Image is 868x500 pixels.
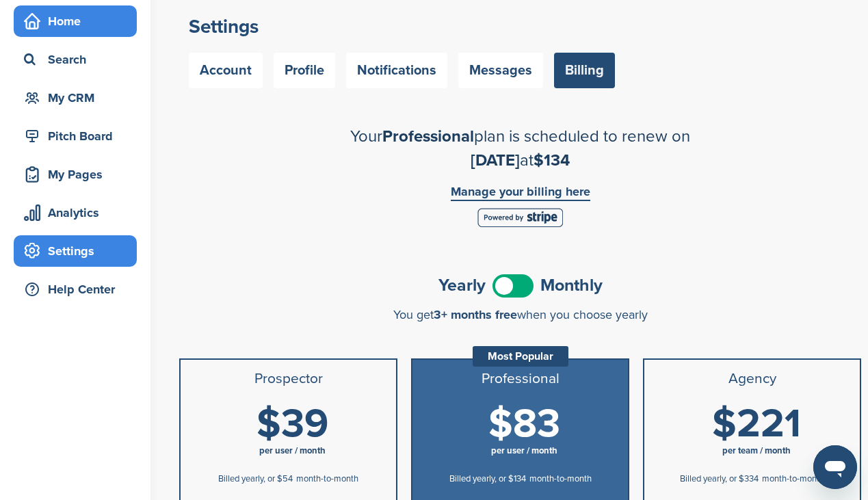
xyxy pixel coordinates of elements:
iframe: Button to launch messaging window [813,445,857,489]
span: Yearly [438,277,486,294]
a: Manage your billing here [451,185,590,201]
div: Analytics [21,200,137,225]
span: month-to-month [529,473,592,484]
a: Analytics [14,197,137,228]
a: My Pages [14,159,137,190]
span: Professional [382,127,474,146]
span: $39 [257,400,328,448]
h3: Agency [650,371,854,387]
h2: Your plan is scheduled to renew on at [281,124,760,172]
a: Messages [458,53,543,88]
a: Settings [14,235,137,267]
span: month-to-month [762,473,824,484]
span: per user / month [491,445,557,456]
div: Help Center [21,277,137,302]
a: Search [14,44,137,75]
a: Billing [554,53,615,88]
span: per team / month [722,445,791,456]
h3: Prospector [186,371,391,387]
span: per user / month [259,445,326,456]
div: You get when you choose yearly [179,308,861,321]
a: Pitch Board [14,120,137,152]
img: Stripe [477,208,563,227]
a: Account [189,53,263,88]
div: Home [21,9,137,34]
span: Billed yearly, or $334 [680,473,759,484]
span: $221 [712,400,801,448]
div: My CRM [21,85,137,110]
a: Home [14,5,137,37]
div: Most Popular [473,346,568,367]
span: 3+ months free [434,307,517,322]
a: My CRM [14,82,137,114]
div: My Pages [21,162,137,187]
span: Monthly [540,277,603,294]
span: Billed yearly, or $54 [218,473,293,484]
div: Pitch Board [21,124,137,148]
span: month-to-month [296,473,358,484]
div: Settings [21,239,137,263]
a: Help Center [14,274,137,305]
h2: Settings [189,14,852,39]
a: Profile [274,53,335,88]
a: Notifications [346,53,447,88]
span: $134 [534,150,570,170]
span: Billed yearly, or $134 [449,473,526,484]
span: [DATE] [471,150,520,170]
span: $83 [488,400,560,448]
div: Search [21,47,137,72]
h3: Professional [418,371,622,387]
